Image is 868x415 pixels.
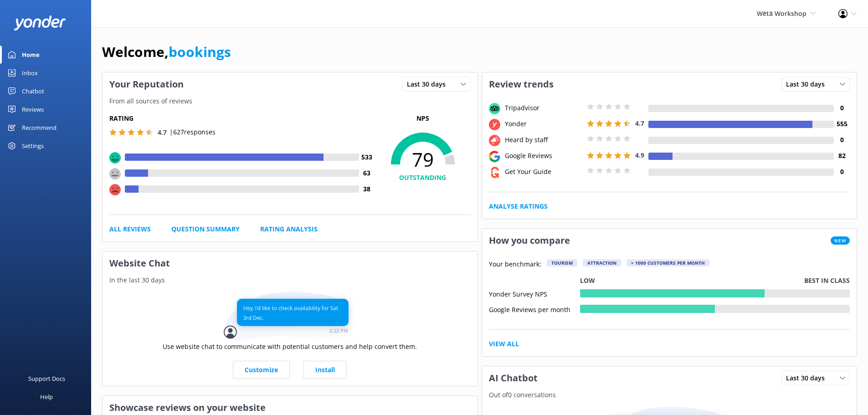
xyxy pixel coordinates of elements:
h3: AI Chatbot [482,366,544,390]
h3: Your Reputation [103,72,190,96]
div: Yonder [503,119,585,129]
h4: 0 [834,135,850,145]
span: New [831,236,850,245]
div: Get Your Guide [503,167,585,177]
div: Recommend [22,118,56,137]
p: From all sources of reviews [103,96,478,106]
h4: 82 [834,151,850,161]
div: Heard by staff [503,135,585,145]
div: Support Docs [28,369,65,388]
div: Attraction [583,259,621,266]
h3: Review trends [482,72,560,96]
p: NPS [375,113,471,123]
a: bookings [169,42,231,61]
span: Last 30 days [786,79,830,89]
a: View All [489,339,519,349]
a: All Reviews [109,224,151,234]
h3: Website Chat [103,251,478,275]
a: Customize [233,361,290,379]
a: Rating Analysis [260,224,318,234]
a: Question Summary [171,224,240,234]
span: 4.9 [635,151,644,159]
p: Best in class [804,276,850,286]
div: Google Reviews [503,151,585,161]
h3: How you compare [482,229,577,252]
span: Wētā Workshop [757,9,806,18]
span: Last 30 days [786,373,830,383]
img: conversation... [224,292,356,342]
p: In the last 30 days [103,275,478,285]
div: Help [40,388,53,406]
a: Install [303,361,347,379]
span: Last 30 days [407,79,451,89]
div: Reviews [22,100,44,118]
h4: 0 [834,103,850,113]
a: Analyse Ratings [489,201,548,211]
div: Tourism [547,259,577,266]
h5: Rating [109,113,375,123]
div: Google Reviews per month [489,305,580,313]
p: Use website chat to communicate with potential customers and help convert them. [163,342,417,352]
h4: 63 [359,168,375,178]
span: 79 [375,148,471,171]
img: yonder-white-logo.png [14,15,66,31]
h1: Welcome, [102,41,231,63]
div: Chatbot [22,82,44,100]
span: 4.7 [635,119,644,128]
p: Your benchmark: [489,259,541,270]
h4: 555 [834,119,850,129]
p: Low [580,276,595,286]
h4: 0 [834,167,850,177]
div: Inbox [22,64,38,82]
p: Out of 0 conversations [482,390,857,400]
h4: 533 [359,152,375,162]
h4: OUTSTANDING [375,173,471,183]
div: Home [22,46,40,64]
span: 4.7 [158,128,167,137]
p: | 627 responses [169,127,216,137]
h4: 38 [359,184,375,194]
div: Tripadvisor [503,103,585,113]
div: Settings [22,137,44,155]
div: Yonder Survey NPS [489,289,580,297]
div: > 1000 customers per month [627,259,709,266]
